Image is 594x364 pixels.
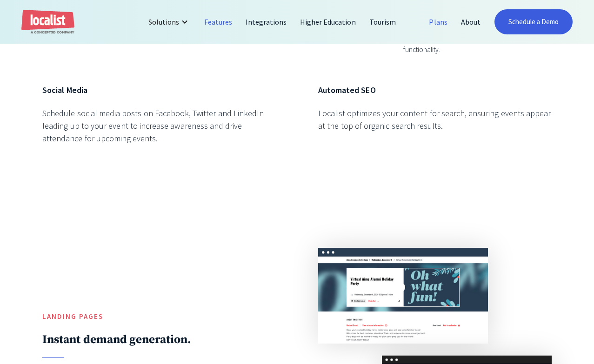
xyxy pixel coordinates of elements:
a: home [21,10,74,34]
a: Features [198,11,239,33]
div: Localist optimizes your content for search, ensuring events appear at the top of organic search r... [318,107,552,132]
h5: Landing Pages [42,311,276,322]
div: Solutions [148,16,179,27]
h2: Instant demand generation. [42,332,276,347]
h6: Social Media [42,84,276,96]
a: Tourism [363,11,403,33]
a: Higher Education [294,11,363,33]
div: Schedule social media posts on Facebook, Twitter and LinkedIn leading up to your event to increas... [42,107,276,145]
a: Plans [422,11,454,33]
a: Schedule a Demo [494,9,573,34]
a: Integrations [239,11,294,33]
h6: Automated SEO [318,84,552,96]
div: Solutions [141,11,198,33]
a: About [454,11,487,33]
